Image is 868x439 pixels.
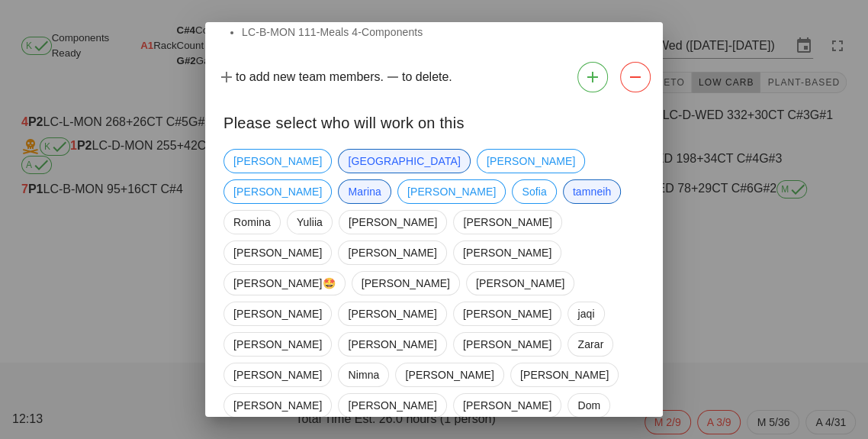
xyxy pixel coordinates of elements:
span: [PERSON_NAME] [233,333,322,356]
span: Sofia [522,180,546,203]
span: [PERSON_NAME] [233,394,322,417]
span: [PERSON_NAME] [233,150,322,173]
span: Nimna [348,363,379,386]
span: Romina [233,211,271,234]
span: [PERSON_NAME] [233,363,322,386]
span: [PERSON_NAME] [463,333,551,356]
span: [PERSON_NAME] [233,180,322,203]
div: to add new team members. to delete. [205,56,663,98]
span: [PERSON_NAME] [463,302,551,325]
span: [PERSON_NAME] [476,272,564,295]
span: [PERSON_NAME] [405,363,493,386]
div: Please select who will work on this [205,98,663,143]
span: [PERSON_NAME] [233,302,322,325]
span: [PERSON_NAME] [348,394,436,417]
span: [PERSON_NAME] [348,333,436,356]
li: LC-B-MON 111-Meals 4-Components [242,24,645,40]
span: Dom [577,394,600,417]
span: [PERSON_NAME] [463,241,551,264]
span: [PERSON_NAME] [463,211,551,234]
span: jaqi [577,302,594,325]
span: Zarar [577,333,603,356]
span: [PERSON_NAME] [349,211,437,234]
span: Yuliia [297,211,323,234]
span: [PERSON_NAME]🤩 [233,272,336,295]
span: [PERSON_NAME] [348,241,436,264]
span: [PERSON_NAME] [463,394,551,417]
span: [PERSON_NAME] [520,363,609,386]
span: [PERSON_NAME] [407,180,496,203]
span: Marina [348,180,381,203]
span: tamneih [573,180,612,203]
span: [PERSON_NAME] [487,150,575,173]
span: [PERSON_NAME] [233,241,322,264]
span: [GEOGRAPHIC_DATA] [348,150,460,173]
span: [PERSON_NAME] [362,272,450,295]
span: [PERSON_NAME] [348,302,436,325]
